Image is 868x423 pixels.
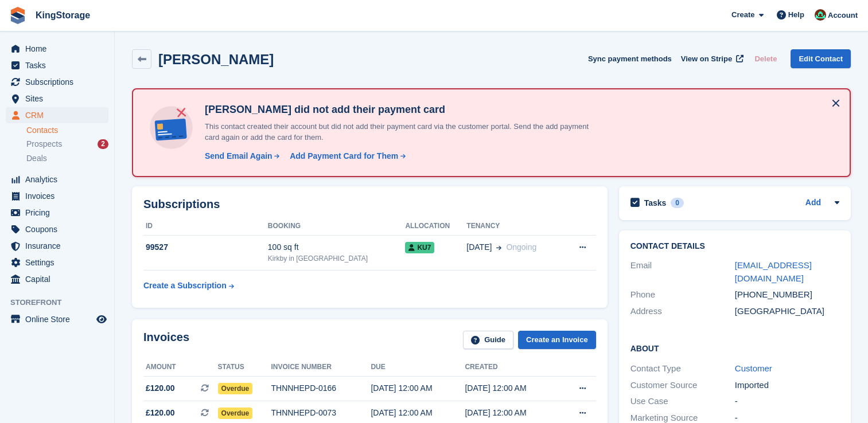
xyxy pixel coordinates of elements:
span: Help [788,9,804,21]
span: Pricing [25,205,94,221]
a: menu [6,74,108,90]
div: Email [630,259,735,285]
a: Add [805,197,821,210]
p: This contact created their account but did not add their payment card via the customer portal. Se... [200,121,602,143]
a: [EMAIL_ADDRESS][DOMAIN_NAME] [735,260,812,283]
button: Delete [750,49,781,68]
span: Create [731,9,754,21]
th: Due [371,358,465,377]
h2: Invoices [143,331,189,350]
a: Add Payment Card for Them [285,150,407,162]
span: Overdue [218,383,253,394]
a: Deals [26,152,108,164]
div: Contact Type [630,362,735,375]
span: Account [828,10,858,21]
a: Preview store [95,312,108,326]
span: CRM [25,107,94,123]
img: stora-icon-8386f47178a22dfd0bd8f6a31ec36ba5ce8667c1dd55bd0f319d3a0aa187defe.svg [9,7,26,24]
span: Capital [25,271,94,287]
span: Subscriptions [25,74,94,90]
th: Tenancy [466,217,563,236]
span: Tasks [25,57,94,73]
th: Created [465,358,559,377]
div: Add Payment Card for Them [290,150,398,162]
a: menu [6,41,108,57]
div: 0 [671,198,684,208]
h4: [PERSON_NAME] did not add their payment card [200,103,602,116]
th: ID [143,217,268,236]
div: Customer Source [630,379,735,392]
div: [DATE] 12:00 AM [465,407,559,419]
img: no-card-linked-e7822e413c904bf8b177c4d89f31251c4716f9871600ec3ca5bfc59e148c83f4.svg [147,103,196,152]
th: Invoice number [271,358,371,377]
button: Sync payment methods [588,49,672,68]
span: Ongoing [506,242,536,252]
div: 2 [98,139,108,149]
div: [DATE] 12:00 AM [371,382,465,394]
a: Prospects 2 [26,138,108,150]
a: menu [6,221,108,237]
th: Booking [268,217,406,236]
div: [DATE] 12:00 AM [465,382,559,394]
h2: Tasks [644,198,667,208]
h2: Subscriptions [143,198,596,211]
th: Amount [143,358,218,377]
span: Invoices [25,188,94,204]
div: Imported [735,379,839,392]
span: Home [25,41,94,57]
a: KingStorage [31,6,95,25]
div: Address [630,305,735,318]
div: Create a Subscription [143,280,227,292]
a: menu [6,107,108,123]
h2: Contact Details [630,242,839,251]
div: - [735,395,839,408]
span: Online Store [25,311,94,327]
span: View on Stripe [681,53,732,65]
span: Settings [25,254,94,271]
a: Create a Subscription [143,275,234,296]
span: Overdue [218,408,253,419]
a: menu [6,311,108,327]
span: Deals [26,153,47,164]
span: Analytics [25,171,94,187]
div: Send Email Again [205,150,273,162]
a: Create an Invoice [518,331,596,350]
a: Edit Contact [791,49,851,68]
span: [DATE] [466,241,492,253]
div: Kirkby in [GEOGRAPHIC_DATA] [268,253,406,264]
h2: [PERSON_NAME] [158,52,274,67]
a: View on Stripe [676,49,746,68]
th: Allocation [405,217,466,236]
div: Use Case [630,395,735,408]
div: 100 sq ft [268,241,406,253]
a: menu [6,238,108,254]
span: Prospects [26,139,62,150]
a: menu [6,171,108,187]
span: Sites [25,91,94,107]
span: KU7 [405,242,434,253]
div: [PHONE_NUMBER] [735,288,839,301]
img: John King [815,9,826,21]
div: Phone [630,288,735,301]
a: menu [6,205,108,221]
a: menu [6,188,108,204]
div: THNNHEPD-0166 [271,382,371,394]
span: Insurance [25,238,94,254]
div: THNNHEPD-0073 [271,407,371,419]
a: menu [6,57,108,73]
h2: About [630,342,839,354]
a: menu [6,91,108,107]
a: Customer [735,363,772,373]
div: 99527 [143,241,268,253]
a: menu [6,271,108,287]
div: [GEOGRAPHIC_DATA] [735,305,839,318]
span: Coupons [25,221,94,237]
span: £120.00 [146,382,175,394]
a: Contacts [26,125,108,136]
th: Status [218,358,271,377]
a: menu [6,254,108,271]
div: [DATE] 12:00 AM [371,407,465,419]
span: £120.00 [146,407,175,419]
span: Storefront [10,297,114,308]
a: Guide [463,331,513,350]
